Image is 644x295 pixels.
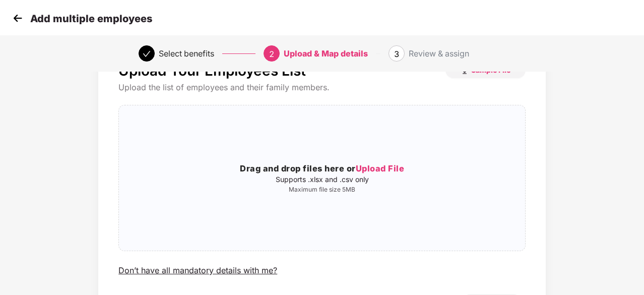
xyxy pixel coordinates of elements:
p: Maximum file size 5MB [119,186,525,194]
div: Don’t have all mandatory details with me? [118,265,277,276]
div: Upload & Map details [284,45,368,62]
div: Upload the list of employees and their family members. [118,82,526,93]
span: Drag and drop files here orUpload FileSupports .xlsx and .csv onlyMaximum file size 5MB [119,105,525,251]
span: check [143,50,151,58]
span: 3 [394,49,399,59]
p: Supports .xlsx and .csv only [119,175,525,184]
div: Select benefits [159,45,214,62]
h3: Drag and drop files here or [119,162,525,175]
span: Upload File [356,163,405,173]
span: 2 [269,49,274,59]
div: Review & assign [409,45,469,62]
img: svg+xml;base64,PHN2ZyB4bWxucz0iaHR0cDovL3d3dy53My5vcmcvMjAwMC9zdmciIHdpZHRoPSIzMCIgaGVpZ2h0PSIzMC... [10,11,25,26]
p: Add multiple employees [30,13,152,25]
